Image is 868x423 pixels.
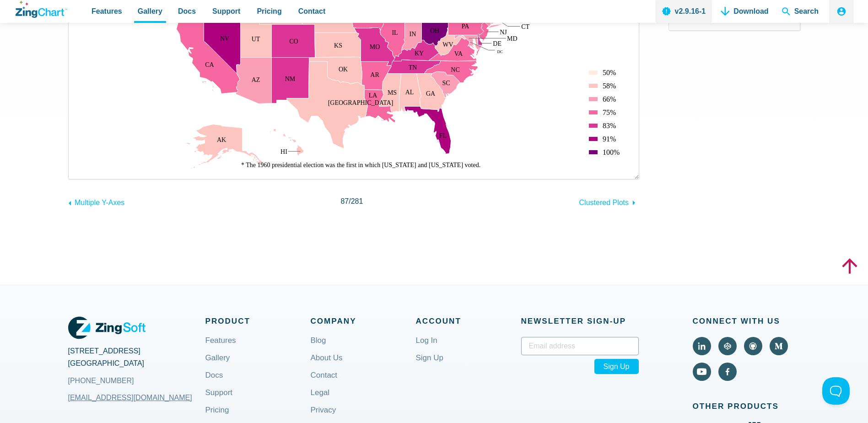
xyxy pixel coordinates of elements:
[68,345,205,391] address: [STREET_ADDRESS] [GEOGRAPHIC_DATA]
[311,315,416,328] span: Company
[693,400,800,413] span: Other Products
[521,315,639,328] span: Newsletter Sign‑up
[205,337,236,359] a: Features
[579,194,639,209] a: Clustered Plots
[718,363,737,381] a: Visit ZingChart on Facebook (external).
[693,363,711,381] a: Visit ZingChart on YouTube (external).
[75,199,124,206] span: Multiple Y-Axes
[205,389,233,411] a: Support
[579,199,629,206] span: Clustered Plots
[311,389,330,411] a: Legal
[416,315,521,328] span: Account
[311,337,326,359] a: Blog
[416,354,443,376] a: Sign Up
[205,315,311,328] span: Product
[178,5,196,17] span: Docs
[351,197,363,205] span: 281
[311,354,343,376] a: About Us
[138,5,162,17] span: Gallery
[68,194,125,209] a: Multiple Y-Axes
[693,315,800,328] span: Connect With Us
[822,377,850,405] iframe: Toggle Customer Support
[744,337,762,355] a: Visit ZingChart on GitHub (external).
[521,337,639,355] input: Email address
[718,337,737,355] a: Visit ZingChart on CodePen (external).
[205,372,223,394] a: Docs
[205,354,230,376] a: Gallery
[68,387,192,409] a: [EMAIL_ADDRESS][DOMAIN_NAME]
[340,195,363,207] span: /
[298,5,326,17] span: Contact
[416,337,437,359] a: Log In
[212,5,240,17] span: Support
[92,5,122,17] span: Features
[594,359,639,374] span: Sign Up
[68,370,205,392] a: [PHONE_NUMBER]
[770,337,788,355] a: Visit ZingChart on Medium (external).
[311,372,338,394] a: Contact
[340,197,349,205] span: 87
[257,5,281,17] span: Pricing
[68,315,146,341] a: ZingSoft Logo. Click to visit the ZingSoft site (external).
[16,1,67,18] a: ZingChart Logo. Click to return to the homepage
[693,337,711,355] a: Visit ZingChart on LinkedIn (external).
